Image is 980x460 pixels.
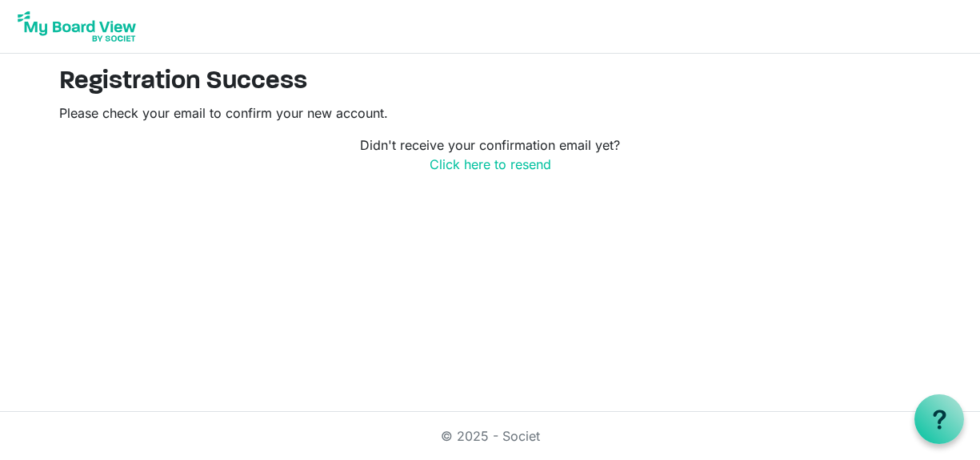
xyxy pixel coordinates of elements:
[13,6,141,46] img: My Board View Logo
[59,103,922,123] p: Please check your email to confirm your new account.
[441,428,540,444] a: © 2025 - Societ
[430,156,551,172] a: Click here to resend
[59,135,922,174] p: Didn't receive your confirmation email yet?
[59,67,922,97] h2: Registration Success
